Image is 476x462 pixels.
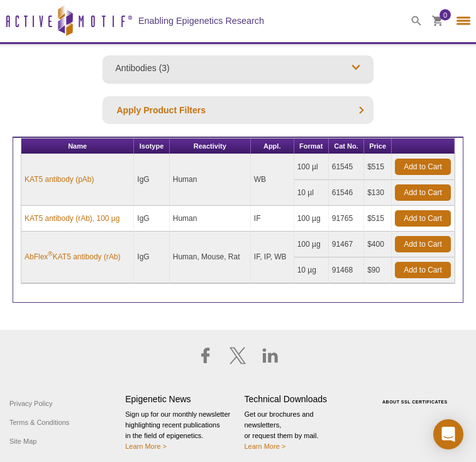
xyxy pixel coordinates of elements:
[294,257,329,283] td: 10 µg
[134,138,169,154] th: Isotype
[395,236,451,252] a: Add to Cart
[294,154,329,180] td: 100 µl
[6,432,40,451] a: Site Map
[294,232,329,257] td: 100 µg
[294,138,329,154] th: Format
[25,213,119,224] a: KAT5 antibody (rAb), 100 µg
[125,442,167,450] a: Learn More >
[251,206,294,232] td: IF
[48,251,52,257] sup: ®
[134,154,169,206] td: IgG
[395,262,451,278] a: Add to Cart
[125,409,231,452] p: Sign up for our monthly newsletter highlighting recent publications in the field of epigenetics.
[6,394,55,413] a: Privacy Policy
[25,174,94,185] a: KAT5 antibody (pAb)
[329,257,364,283] td: 91468
[329,206,364,232] td: 91765
[363,381,470,409] table: Click to Verify - This site chose Symantec SSL for secure e-commerce and confidential communicati...
[382,400,448,404] a: ABOUT SSL CERTIFICATES
[364,154,392,180] td: $515
[251,138,294,154] th: Appl.
[329,154,364,180] td: 61545
[364,180,392,206] td: $130
[251,232,294,283] td: IF, IP, WB
[251,154,294,206] td: WB
[134,232,169,283] td: IgG
[245,394,351,405] h4: Technical Downloads
[329,232,364,257] td: 91467
[170,154,251,206] td: Human
[245,409,351,452] p: Get our brochures and newsletters, or request them by mail.
[294,206,329,232] td: 100 µg
[329,180,364,206] td: 61546
[433,419,463,449] div: Open Intercom Messenger
[125,394,231,405] h4: Epigenetic News
[329,138,364,154] th: Cat No.
[102,96,373,124] div: Apply Product Filters
[364,257,392,283] td: $90
[395,210,451,227] a: Add to Cart
[170,232,251,283] td: Human, Mouse, Rat
[134,206,169,232] td: IgG
[245,442,286,450] a: Learn More >
[138,15,264,26] h2: Enabling Epigenetics Research
[364,138,392,154] th: Price
[25,251,121,262] a: AbFlex®KAT5 antibody (rAb)
[21,138,134,154] th: Name
[294,180,329,206] td: 10 µl
[170,138,251,154] th: Reactivity
[443,9,447,21] span: 0
[364,206,392,232] td: $515
[170,206,251,232] td: Human
[395,159,451,175] a: Add to Cart
[364,232,392,257] td: $400
[395,184,451,201] a: Add to Cart
[432,16,443,29] a: 0
[6,413,72,432] a: Terms & Conditions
